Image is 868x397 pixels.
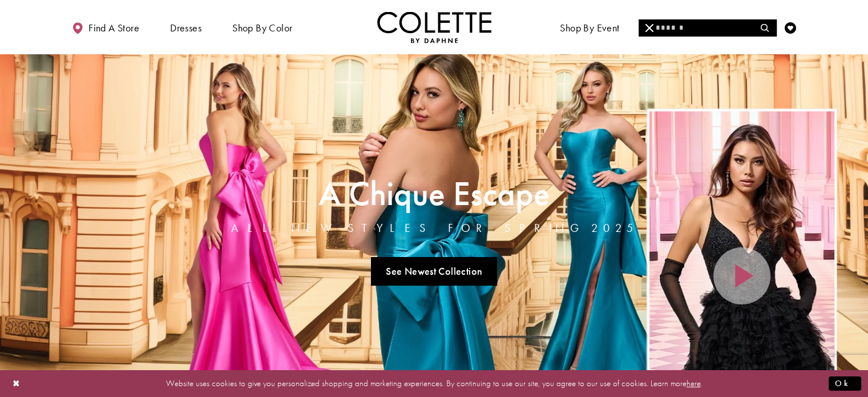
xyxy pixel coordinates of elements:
a: Meet the designer [648,11,732,43]
a: Check Wishlist [782,11,799,43]
button: Close Search [639,19,661,37]
span: Shop By Event [557,11,622,43]
p: Website uses cookies to give you personalized shopping and marketing experiences. By continuing t... [82,376,786,391]
span: Find a store [88,22,139,34]
ul: Slider Links [228,252,641,290]
button: Close Dialog [7,374,26,394]
span: Shop by color [232,22,292,34]
span: Shop by color [229,11,295,43]
a: here [687,378,701,389]
a: See Newest Collection A Chique Escape All New Styles For Spring 2025 [371,257,498,286]
span: Dresses [167,11,204,43]
button: Submit Search [754,19,776,37]
span: Dresses [170,22,201,34]
span: Shop By Event [560,22,619,34]
a: Visit Home Page [377,11,491,43]
a: Find a store [69,11,142,43]
button: Submit Dialog [829,376,861,391]
a: Toggle search [757,11,774,43]
input: Search [639,19,776,37]
img: Colette by Daphne [377,11,491,43]
div: Search form [639,19,777,37]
